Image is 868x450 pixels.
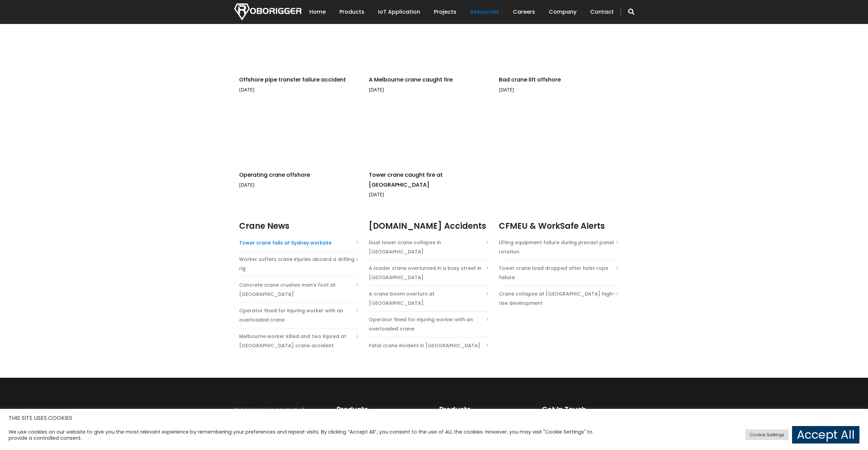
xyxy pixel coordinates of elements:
img: Nortech [234,3,301,20]
a: Home [309,1,326,23]
iframe: YouTube video player [369,3,492,72]
a: Company [549,1,576,23]
a: Accept All [792,426,859,443]
a: Cookie Settings [746,429,789,440]
iframe: YouTube video player [369,98,492,167]
p: Tower crane caught fire at [GEOGRAPHIC_DATA] [369,170,489,200]
a: Crane collapse at [GEOGRAPHIC_DATA] high-rise development [499,289,619,308]
a: Resources [470,1,499,23]
a: Concrete crane crushes man’s foot at [GEOGRAPHIC_DATA] [239,280,359,299]
a: Operator fined for injuring worker with an overloaded crane [369,315,489,334]
a: Careers [513,1,535,23]
a: IoT Application [378,1,420,23]
a: Worker suffers crane injuries aboard a drilling rig [239,255,359,273]
a: Fatal crane incident in [GEOGRAPHIC_DATA] [369,341,480,350]
a: A crane boom overturn at [GEOGRAPHIC_DATA] [369,289,489,308]
p: Offshore pipe transfer failure accident [239,75,359,95]
iframe: YouTube video player [239,3,362,72]
a: Lifting equipment failure during precast panel rotation [499,238,619,257]
a: Tower crane fails at Sydney worksite [239,238,332,248]
a: Operator fined for injuring worker with an overloaded crane [239,306,359,325]
h2: Get In Touch [542,405,586,413]
a: Products [339,1,364,23]
h2: [DOMAIN_NAME] Accidents [369,220,489,232]
p: Operating crane offshore [239,170,359,190]
iframe: YouTube video player [239,98,362,167]
span: [DATE] [499,86,514,93]
a: A loader crane overturned in a busy street in [GEOGRAPHIC_DATA] [369,264,489,282]
a: Dual tower crane collapse in [GEOGRAPHIC_DATA] [369,238,489,257]
a: Tower crane load dropped after hoist rope failure [499,264,619,282]
h5: THIS SITE USES COOKIES [9,414,859,423]
span: [DATE] [239,86,255,93]
a: Contact [590,1,614,23]
span: [DATE] [369,86,384,93]
p: A Melbourne crane caught fire [369,75,489,95]
h2: Crane News [239,220,359,232]
span: [DATE] [239,182,255,188]
p: Bad crane lift offshore [499,75,619,95]
h2: CFMEU & WorkSafe Alerts [499,220,619,232]
h2: Products [337,405,368,413]
div: We use cookies on our website to give you the most relevant experience by remembering your prefer... [9,429,604,441]
iframe: YouTube video player [499,3,622,72]
span: [DATE] [369,191,384,198]
a: Melbourne worker killed and two injured at [GEOGRAPHIC_DATA] crane accident [239,332,359,350]
a: Projects [434,1,456,23]
h2: Products [439,405,471,413]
